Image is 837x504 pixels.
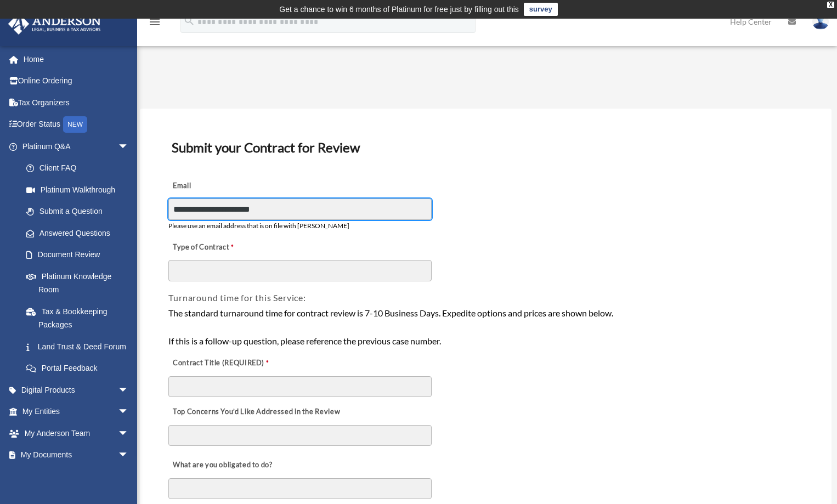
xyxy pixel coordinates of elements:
[15,201,145,223] a: Submit a Question
[827,2,834,8] div: close
[63,116,87,133] div: NEW
[118,444,140,467] span: arrow_drop_down
[118,135,140,158] span: arrow_drop_down
[524,3,558,16] a: survey
[8,466,145,488] a: Online Learningarrow_drop_down
[8,48,145,70] a: Home
[168,457,278,473] label: What are you obligated to do?
[8,379,145,401] a: Digital Productsarrow_drop_down
[168,178,278,194] label: Email
[148,19,161,29] a: menu
[15,265,145,301] a: Platinum Knowledge Room
[15,301,145,336] a: Tax & Bookkeeping Packages
[8,444,145,466] a: My Documentsarrow_drop_down
[168,356,278,371] label: Contract Title (REQUIRED)
[148,15,161,29] i: menu
[15,244,140,266] a: Document Review
[118,379,140,401] span: arrow_drop_down
[168,222,349,230] span: Please use an email address that is on file with [PERSON_NAME]
[8,70,145,92] a: Online Ordering
[279,3,519,16] div: Get a chance to win 6 months of Platinum for free just by filling out this
[168,292,306,303] span: Turnaround time for this Service:
[15,336,145,358] a: Land Trust & Deed Forum
[5,13,104,35] img: Anderson Advisors Platinum Portal
[15,179,145,201] a: Platinum Walkthrough
[168,240,278,255] label: Type of Contract
[15,358,145,380] a: Portal Feedback
[8,401,145,423] a: My Entitiesarrow_drop_down
[8,114,145,136] a: Order StatusNEW
[8,92,145,114] a: Tax Organizers
[8,422,145,444] a: My Anderson Teamarrow_drop_down
[118,401,140,423] span: arrow_drop_down
[15,222,145,244] a: Answered Questions
[812,14,829,30] img: User Pic
[118,466,140,488] span: arrow_drop_down
[168,405,343,420] label: Top Concerns You’d Like Addressed in the Review
[8,135,145,157] a: Platinum Q&Aarrow_drop_down
[118,422,140,445] span: arrow_drop_down
[167,136,804,159] h3: Submit your Contract for Review
[168,306,802,348] div: The standard turnaround time for contract review is 7-10 Business Days. Expedite options and pric...
[183,15,195,27] i: search
[15,157,145,179] a: Client FAQ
